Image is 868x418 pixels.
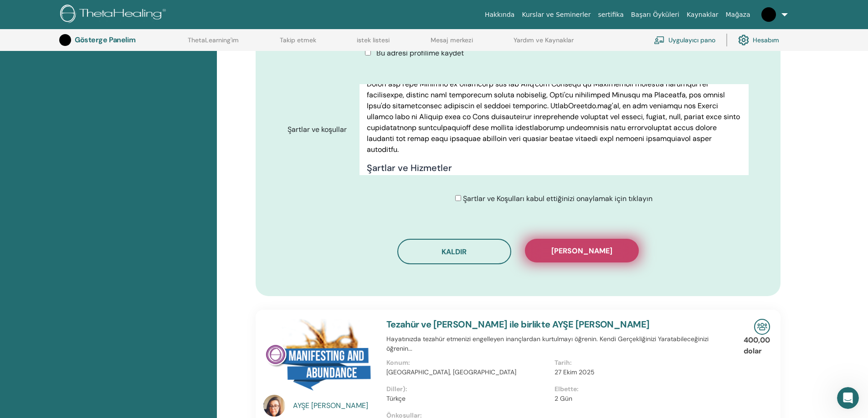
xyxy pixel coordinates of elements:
[485,11,515,18] font: Hakkında
[555,385,579,393] font: Elbette:
[555,394,572,403] font: 2 Gün
[293,401,368,410] font: AYŞE [PERSON_NAME]
[627,6,683,23] a: Başarı Öyküleri
[654,30,715,50] a: Uygulayıcı pano
[386,318,650,330] a: Tezahür ve [PERSON_NAME] ile birlikte AYŞE [PERSON_NAME]
[280,36,316,44] font: Takip etmek
[744,335,770,356] font: 400,00 dolar
[386,385,407,393] font: Diller):
[357,36,390,44] font: istek listesi
[293,400,377,411] a: AYŞE [PERSON_NAME]
[668,36,715,45] font: Uygulayıcı pano
[463,194,652,203] font: Şartlar ve Koşulları kabul ettiğinizi onaylamak için tıklayın
[188,36,239,51] a: ThetaLearning'im
[683,6,722,23] a: Kaynaklar
[60,5,169,25] img: logo.png
[725,11,750,18] font: Mağaza
[754,319,770,335] img: Yüz Yüze Seminer
[367,3,740,154] font: LoremIpsumdo.sit Ametco, AdipiScingel.sed do/eius TempoRincidi.utl'et dolore magnaa enimad minimv...
[188,36,239,44] font: ThetaLearning'im
[837,387,859,409] iframe: Intercom canlı sohbet
[551,246,612,256] font: [PERSON_NAME]
[431,36,473,51] a: Mesaj merkezi
[367,162,452,174] font: Şartlar ve Hizmetler
[386,368,516,376] font: [GEOGRAPHIC_DATA], [GEOGRAPHIC_DATA]
[280,36,316,51] a: Takip etmek
[442,247,467,257] font: kaldır
[386,358,410,367] font: Konum:
[397,239,511,264] button: kaldır
[263,319,375,398] img: Tezahür ve Bolluk
[518,6,594,23] a: Kurslar ve Seminerler
[687,11,719,18] font: Kaynaklar
[555,358,572,367] font: Tarih:
[431,36,473,44] font: Mesaj merkezi
[263,395,285,417] img: default.jpg
[522,11,591,18] font: Kurslar ve Seminerler
[738,30,779,50] a: Hesabım
[654,36,665,44] img: chalkboard-teacher.svg
[631,11,679,18] font: Başarı Öyküleri
[722,6,754,23] a: Mağaza
[481,6,519,23] a: Hakkında
[753,36,779,45] font: Hesabım
[75,35,135,45] font: Gösterge Panelim
[738,32,749,48] img: cog.svg
[386,394,406,403] font: Türkçe
[376,48,464,58] font: Bu adresi profilime kaydet
[525,239,639,262] button: [PERSON_NAME]
[761,7,776,22] img: default.jpg
[514,36,574,51] a: Yardım ve Kaynaklar
[59,34,71,46] img: default.jpg
[386,335,709,353] font: Hayatınızda tezahür etmenizi engelleyen inançlardan kurtulmayı öğrenin. Kendi Gerçekliğinizi Yara...
[514,36,574,44] font: Yardım ve Kaynaklar
[555,368,595,376] font: 27 Ekim 2025
[598,11,623,18] font: sertifika
[357,36,390,51] a: istek listesi
[594,6,627,23] a: sertifika
[288,125,347,134] font: Şartlar ve koşullar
